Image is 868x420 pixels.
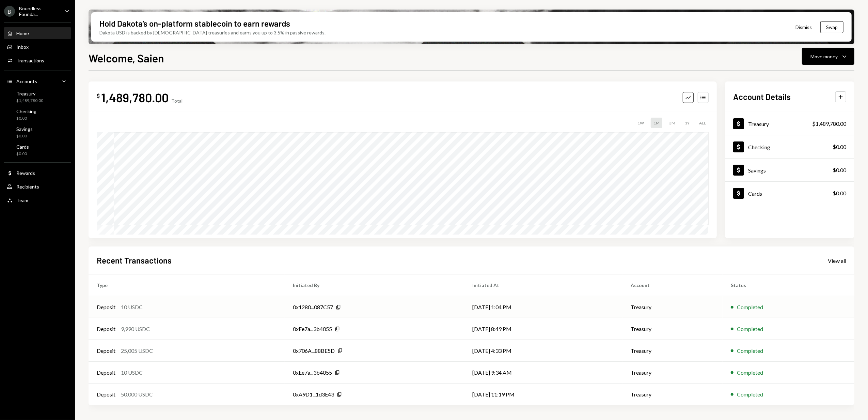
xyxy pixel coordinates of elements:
div: Completed [737,347,763,355]
a: Checking$0.00 [725,135,854,158]
div: Inbox [16,44,29,50]
button: Move money [802,48,854,65]
div: 25,005 USDC [121,347,153,355]
td: [DATE] 9:34 AM [464,362,622,384]
div: Checking [748,144,770,150]
a: Team [4,194,71,206]
h2: Recent Transactions [97,255,172,266]
div: Cards [16,144,29,150]
th: Type [89,274,285,296]
div: $0.00 [16,116,36,121]
a: Recipients [4,180,71,193]
button: Dismiss [787,19,820,35]
div: 50,000 USDC [121,390,153,399]
div: 10 USDC [121,369,143,377]
div: $1,489,780.00 [16,98,43,104]
div: Completed [737,325,763,333]
a: Transactions [4,54,71,66]
div: Deposit [97,303,115,311]
h2: Account Details [733,91,791,102]
th: Initiated By [285,274,464,296]
div: Completed [737,303,763,311]
th: Account [622,274,723,296]
div: 1W [635,118,647,128]
div: 10 USDC [121,303,143,311]
div: Savings [16,126,33,132]
div: Hold Dakota’s on-platform stablecoin to earn rewards [99,18,290,29]
div: Treasury [748,121,769,127]
h1: Welcome, Saien [89,51,164,65]
div: 0xEe7a...3b4055 [293,325,332,333]
div: Home [16,30,29,36]
div: $0.00 [16,133,33,139]
div: 1Y [682,118,692,128]
a: Savings$0.00 [725,159,854,181]
div: Boundless Founda... [19,5,59,17]
div: Team [16,197,28,203]
a: Savings$0.00 [4,124,71,140]
div: Recipients [16,184,39,190]
div: Deposit [97,347,115,355]
a: Treasury$1,489,780.00 [725,112,854,135]
div: 1M [651,118,662,128]
div: $1,489,780.00 [812,120,846,128]
a: Treasury$1,489,780.00 [4,89,71,105]
td: Treasury [622,318,723,340]
div: Completed [737,390,763,399]
div: Deposit [97,369,115,377]
div: 0xEe7a...3b4055 [293,369,332,377]
th: Status [723,274,854,296]
a: Cards$0.00 [725,182,854,205]
div: $0.00 [16,151,29,157]
td: [DATE] 1:04 PM [464,296,622,318]
td: Treasury [622,362,723,384]
div: $0.00 [833,166,846,174]
div: Checking [16,108,36,114]
div: Savings [748,167,766,174]
div: Treasury [16,91,43,96]
div: Completed [737,369,763,377]
a: Checking$0.00 [4,106,71,123]
div: Deposit [97,325,115,333]
div: 0x706A...88BE5D [293,347,335,355]
div: 0x1280...087C57 [293,303,333,311]
div: Transactions [16,58,44,63]
a: Home [4,27,71,39]
div: 9,990 USDC [121,325,150,333]
td: Treasury [622,384,723,405]
div: B [4,6,15,17]
th: Initiated At [464,274,622,296]
a: Inbox [4,41,71,53]
div: Rewards [16,170,35,176]
div: 0xA9D1...1d3E43 [293,390,334,399]
td: Treasury [622,296,723,318]
a: Accounts [4,75,71,87]
a: Rewards [4,167,71,179]
div: Accounts [16,78,37,84]
div: $ [97,92,100,99]
td: [DATE] 4:33 PM [464,340,622,362]
div: 3M [666,118,678,128]
td: [DATE] 11:19 PM [464,384,622,405]
a: View all [828,257,846,264]
div: Deposit [97,390,115,399]
div: Total [171,98,183,104]
a: Cards$0.00 [4,142,71,158]
div: Cards [748,190,762,197]
div: $0.00 [833,189,846,197]
button: Swap [820,21,843,33]
td: Treasury [622,340,723,362]
td: [DATE] 8:49 PM [464,318,622,340]
div: $0.00 [833,143,846,151]
div: Dakota USD is backed by [DEMOGRAPHIC_DATA] treasuries and earns you up to 3.5% in passive rewards. [99,29,326,36]
div: 1,489,780.00 [101,90,169,105]
div: Move money [810,53,838,60]
div: ALL [696,118,709,128]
